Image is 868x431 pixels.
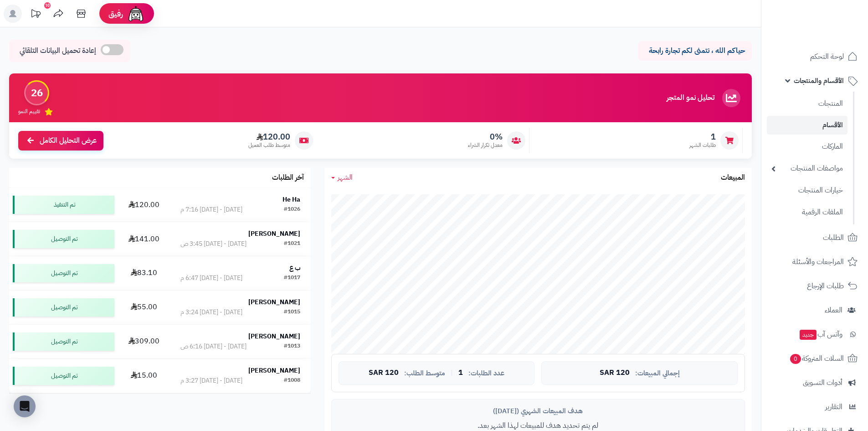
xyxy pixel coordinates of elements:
span: 120 SAR [600,369,630,377]
div: تم التوصيل [13,332,114,351]
a: عرض التحليل الكامل [18,131,103,151]
div: #1008 [284,376,300,385]
a: السلات المتروكة0 [767,348,863,369]
a: وآتس آبجديد [767,323,863,345]
td: 55.00 [118,291,170,324]
span: 120.00 [248,132,290,142]
div: تم التوصيل [13,230,114,248]
span: 120 SAR [369,369,399,377]
a: التقارير [767,396,863,418]
a: لوحة التحكم [767,46,863,68]
span: طلبات الشهر [689,141,716,149]
img: logo-2.png [806,7,859,26]
span: العملاء [825,304,842,317]
span: الطلبات [823,231,844,244]
p: لم يتم تحديد هدف للمبيعات لهذا الشهر بعد. [339,421,738,431]
span: إعادة تحميل البيانات التلقائي [20,46,96,56]
span: 1 [458,369,463,377]
strong: [PERSON_NAME] [248,332,300,341]
h3: المبيعات [721,174,745,182]
a: تحديثات المنصة [24,5,47,25]
a: أدوات التسويق [767,372,863,394]
a: طلبات الإرجاع [767,275,863,297]
div: [DATE] - [DATE] 3:24 م [180,308,242,317]
p: حياكم الله ، نتمنى لكم تجارة رابحة [645,46,745,56]
strong: [PERSON_NAME] [248,229,300,239]
a: خيارات المنتجات [767,181,847,200]
div: تم التنفيذ [13,196,114,214]
span: 0 [790,353,801,364]
span: أدوات التسويق [803,376,842,389]
div: #1026 [284,205,300,214]
a: المراجعات والأسئلة [767,251,863,273]
img: ai-face.png [127,5,145,23]
td: 141.00 [118,222,170,256]
div: تم التوصيل [13,264,114,282]
strong: [PERSON_NAME] [248,297,300,307]
div: #1017 [284,274,300,283]
td: 120.00 [118,188,170,222]
strong: He Ha [282,195,300,204]
span: تقييم النمو [18,108,40,115]
div: [DATE] - [DATE] 3:45 ص [180,239,247,249]
span: رفيق [108,8,123,19]
span: المراجعات والأسئلة [792,255,844,268]
a: المنتجات [767,94,847,114]
a: الأقسام [767,116,847,135]
a: الملفات الرقمية [767,203,847,222]
h3: تحليل نمو المتجر [667,94,714,102]
div: #1013 [284,342,300,351]
span: | [451,369,453,376]
span: لوحة التحكم [810,50,844,63]
span: عرض التحليل الكامل [40,135,97,146]
a: العملاء [767,299,863,321]
div: تم التوصيل [13,367,114,385]
div: 10 [44,2,51,9]
span: الأقسام والمنتجات [794,74,844,87]
span: جديد [800,330,817,340]
a: الشهر [331,172,353,183]
div: [DATE] - [DATE] 7:16 م [180,205,242,214]
div: #1015 [284,308,300,317]
a: مواصفات المنتجات [767,159,847,178]
div: تم التوصيل [13,298,114,317]
div: [DATE] - [DATE] 3:27 م [180,376,242,385]
span: متوسط طلب العميل [248,141,290,149]
span: التقارير [825,400,842,413]
strong: ب ع [289,263,300,273]
span: طلبات الإرجاع [807,280,844,292]
span: متوسط الطلب: [404,369,445,377]
span: معدل تكرار الشراء [468,141,503,149]
td: 83.10 [118,256,170,290]
span: السلات المتروكة [789,352,844,365]
strong: [PERSON_NAME] [248,366,300,375]
span: 1 [689,132,716,142]
a: الطلبات [767,227,863,249]
h3: آخر الطلبات [272,174,304,182]
span: الشهر [338,172,353,183]
span: إجمالي المبيعات: [635,369,680,377]
div: Open Intercom Messenger [14,395,36,417]
div: هدف المبيعات الشهري ([DATE]) [339,406,738,416]
span: عدد الطلبات: [468,369,504,377]
div: [DATE] - [DATE] 6:16 ص [180,342,247,351]
a: الماركات [767,137,847,156]
div: #1021 [284,239,300,249]
td: 15.00 [118,359,170,393]
span: وآتس آب [799,328,842,341]
td: 309.00 [118,325,170,358]
span: 0% [468,132,503,142]
div: [DATE] - [DATE] 6:47 م [180,274,242,283]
